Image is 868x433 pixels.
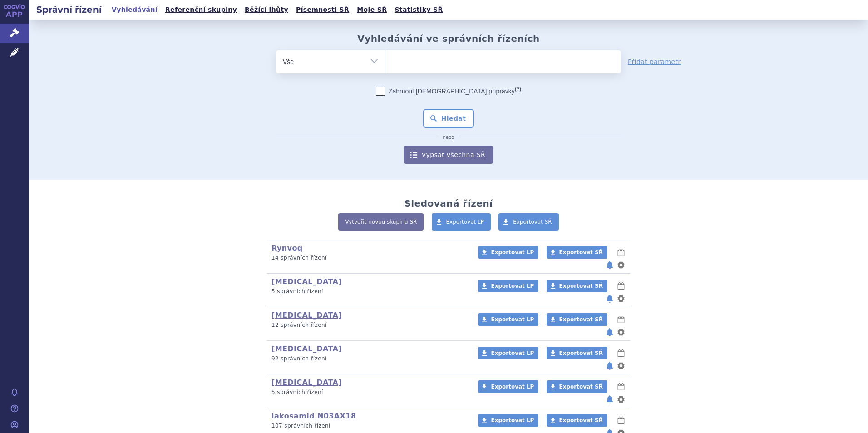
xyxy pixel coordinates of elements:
[515,86,521,92] abbr: (?)
[547,380,607,393] a: Exportovat SŘ
[616,280,626,291] button: lhůty
[338,213,424,231] a: Vytvořit novou skupinu SŘ
[439,135,459,140] i: nebo
[559,283,603,289] span: Exportovat SŘ
[432,213,491,231] a: Exportovat LP
[491,249,534,256] span: Exportovat LP
[559,316,603,323] span: Exportovat SŘ
[423,109,474,128] button: Hledat
[271,288,466,295] p: 5 správních řízení
[271,378,342,387] a: [MEDICAL_DATA]
[478,347,538,359] a: Exportovat LP
[271,355,466,363] p: 92 správních řízení
[605,360,614,371] button: notifikace
[491,417,534,423] span: Exportovat LP
[271,254,466,262] p: 14 správních řízení
[616,394,626,405] button: nastavení
[559,417,603,423] span: Exportovat SŘ
[293,4,352,16] a: Písemnosti SŘ
[491,384,534,390] span: Exportovat LP
[547,414,607,427] a: Exportovat SŘ
[605,260,614,271] button: notifikace
[271,389,466,396] p: 5 správních řízení
[271,422,466,430] p: 107 správních řízení
[478,313,538,326] a: Exportovat LP
[478,280,538,292] a: Exportovat LP
[513,219,552,225] span: Exportovat SŘ
[491,283,534,289] span: Exportovat LP
[271,311,342,320] a: [MEDICAL_DATA]
[478,380,538,393] a: Exportovat LP
[616,314,626,325] button: lhůty
[29,3,109,16] h2: Správní řízení
[357,33,540,44] h2: Vyhledávání ve správních řízeních
[547,280,607,292] a: Exportovat SŘ
[271,344,342,353] a: [MEDICAL_DATA]
[616,348,626,359] button: lhůty
[605,394,614,405] button: notifikace
[354,4,390,16] a: Moje SŘ
[547,313,607,326] a: Exportovat SŘ
[616,360,626,371] button: nastavení
[498,213,559,231] a: Exportovat SŘ
[605,327,614,338] button: notifikace
[163,4,240,16] a: Referenční skupiny
[271,412,356,420] a: lakosamid N03AX18
[559,350,603,356] span: Exportovat SŘ
[478,246,538,259] a: Exportovat LP
[559,249,603,256] span: Exportovat SŘ
[271,244,303,252] a: Rynvoq
[392,4,445,16] a: Statistiky SŘ
[628,57,681,66] a: Přidat parametr
[616,260,626,271] button: nastavení
[616,415,626,426] button: lhůty
[616,327,626,338] button: nastavení
[616,381,626,392] button: lhůty
[616,293,626,304] button: nastavení
[109,4,160,16] a: Vyhledávání
[491,350,534,356] span: Exportovat LP
[404,198,493,209] h2: Sledovaná řízení
[616,247,626,258] button: lhůty
[376,87,521,96] label: Zahrnout [DEMOGRAPHIC_DATA] přípravky
[271,321,466,329] p: 12 správních řízení
[605,293,614,304] button: notifikace
[547,347,607,359] a: Exportovat SŘ
[491,316,534,323] span: Exportovat LP
[478,414,538,427] a: Exportovat LP
[446,219,484,225] span: Exportovat LP
[404,146,493,164] a: Vypsat všechna SŘ
[547,246,607,259] a: Exportovat SŘ
[242,4,291,16] a: Běžící lhůty
[271,277,342,286] a: [MEDICAL_DATA]
[559,384,603,390] span: Exportovat SŘ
